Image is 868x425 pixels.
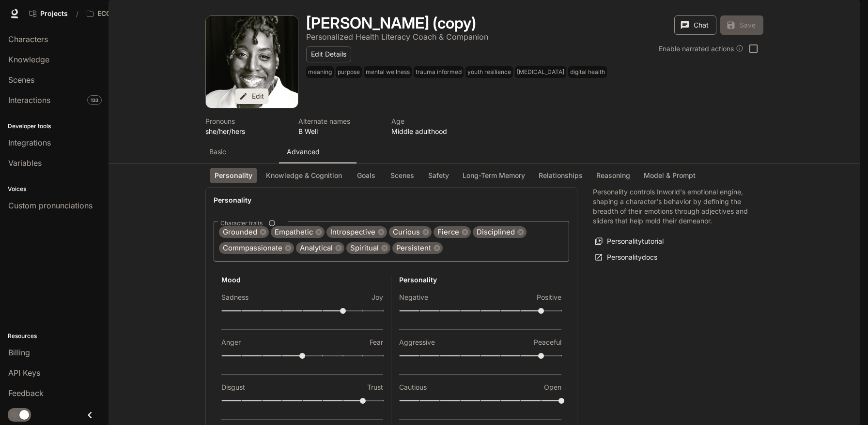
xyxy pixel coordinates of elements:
[306,31,488,43] button: Open character details dialog
[221,382,245,392] p: Disgust
[399,337,435,347] p: Aggressive
[346,242,390,254] div: Spiritual
[458,168,530,184] button: Long-Term Memory
[593,234,666,249] button: Personalitytutorial
[399,275,561,285] h6: Personality
[515,66,568,78] span: diabetes management
[351,168,382,184] button: Goals
[235,88,269,104] button: Edit
[209,147,226,157] p: Basic
[221,293,248,302] p: Sadness
[391,116,473,136] button: Open character details dialog
[659,44,744,54] div: Enable narrated actions
[306,66,336,78] span: meaning
[261,168,347,184] button: Knowledge & Cognition
[306,15,476,31] button: Open character details dialog
[465,66,515,78] span: youth resilience
[570,68,605,76] p: digital health
[346,243,383,254] span: Spiritual
[399,293,428,302] p: Negative
[391,126,473,136] p: Middle adulthood
[434,227,463,238] span: Fierce
[326,227,379,238] span: Introspective
[40,10,68,18] span: Projects
[467,68,511,76] p: youth resilience
[473,226,527,238] div: Disciplined
[389,226,432,238] div: Curious
[367,382,383,392] p: Trust
[298,126,380,136] p: B Well
[205,126,287,136] p: she/her/hers
[386,168,419,184] button: Scenes
[473,227,519,238] span: Disciplined
[364,66,414,78] span: mental wellness
[298,116,380,136] button: Open character details dialog
[82,4,147,23] button: All workspaces
[399,382,427,392] p: Cautious
[544,382,561,392] p: Open
[221,275,383,285] h6: Mood
[72,9,82,19] div: /
[219,227,261,238] span: Grounded
[219,243,286,254] span: Commpassionate
[221,337,241,347] p: Anger
[568,66,609,78] span: digital health
[370,337,383,347] p: Fear
[338,68,360,76] p: purpose
[392,242,443,254] div: Persistent
[271,227,317,238] span: Empathetic
[97,10,132,18] p: ECQO One
[296,243,337,254] span: Analytical
[206,16,298,108] button: Open character avatar dialog
[534,337,561,347] p: Peaceful
[336,66,364,78] span: purpose
[389,227,424,238] span: Curious
[591,168,635,184] button: Reasoning
[25,4,72,23] a: Go to projects
[414,66,465,78] span: trauma informed
[219,226,269,238] div: Grounded
[423,168,454,184] button: Safety
[214,195,569,205] h4: Personality
[296,242,344,254] div: Analytical
[220,219,263,227] span: Character traits
[219,242,294,254] div: Commpassionate
[210,168,257,184] button: Personality
[265,217,279,230] button: Character traits
[205,116,287,136] button: Open character details dialog
[306,32,488,42] p: Personalized Health Literacy Coach & Companion
[372,293,383,302] p: Joy
[639,168,700,184] button: Model & Prompt
[306,46,351,62] button: Edit Details
[416,68,462,76] p: trauma informed
[326,226,387,238] div: Introspective
[593,187,748,226] p: Personality controls Inworld's emotional engine, shaping a character's behavior by defining the b...
[308,68,332,76] p: meaning
[205,116,287,126] p: Pronouns
[392,243,435,254] span: Persistent
[593,249,660,265] a: Personalitydocs
[366,68,410,76] p: mental wellness
[271,226,325,238] div: Empathetic
[298,116,380,126] p: Alternate names
[434,226,471,238] div: Fierce
[206,16,298,108] div: Avatar image
[537,293,561,302] p: Positive
[517,68,564,76] p: [MEDICAL_DATA]
[674,15,716,35] button: Chat
[287,147,320,157] p: Advanced
[306,66,609,82] button: Open character details dialog
[306,14,476,32] h1: [PERSON_NAME] (copy)
[391,116,473,126] p: Age
[534,168,588,184] button: Relationships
